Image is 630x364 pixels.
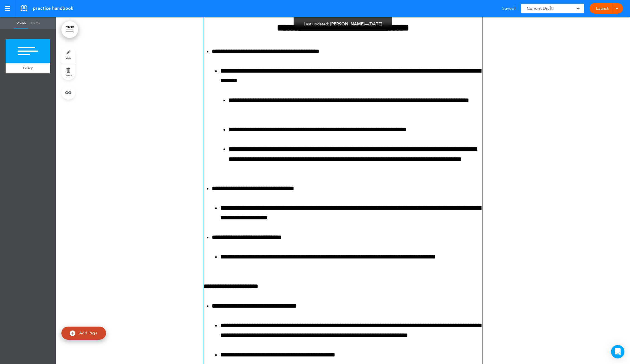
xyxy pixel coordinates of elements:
[61,63,75,80] a: delete
[611,345,624,358] div: Open Intercom Messenger
[527,4,552,12] span: Current Draft
[304,22,382,26] div: —
[330,21,365,27] span: [PERSON_NAME]
[502,6,516,11] span: Saved!
[33,5,73,11] span: practice handbook
[304,21,329,27] span: Last updated:
[70,331,75,336] img: add.svg
[79,331,98,336] span: Add Page
[61,21,78,38] a: MENU
[61,327,106,340] a: Add Page
[66,56,71,60] span: style
[23,66,33,70] span: Policy
[369,21,382,27] span: [DATE]
[65,73,72,77] span: delete
[14,17,28,29] a: Pages
[594,3,611,14] a: Launch
[28,17,42,29] a: Theme
[6,63,50,73] a: Policy
[61,46,75,63] a: style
